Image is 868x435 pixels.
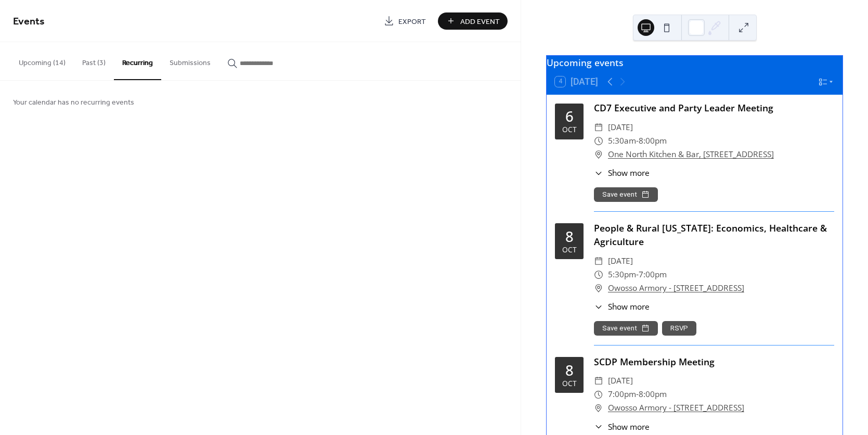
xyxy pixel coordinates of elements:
[608,374,633,388] span: [DATE]
[594,254,603,268] div: ​
[639,134,667,148] span: 8:00pm
[376,12,434,30] a: Export
[114,42,161,80] button: Recurring
[594,388,603,401] div: ​
[608,121,633,134] span: [DATE]
[594,401,603,415] div: ​
[562,126,577,133] div: Oct
[636,388,639,401] span: -
[636,134,639,148] span: -
[161,42,219,79] button: Submissions
[662,321,696,336] button: RSVP
[594,121,603,134] div: ​
[608,401,744,415] a: Owosso Armory - [STREET_ADDRESS]
[13,11,45,32] span: Events
[74,42,114,79] button: Past (3)
[594,268,603,282] div: ​
[562,246,577,253] div: Oct
[594,421,649,433] button: ​Show more
[639,388,667,401] span: 8:00pm
[636,268,639,282] span: -
[594,167,649,179] button: ​Show more
[639,268,667,282] span: 7:00pm
[608,167,650,179] span: Show more
[608,421,650,433] span: Show more
[594,148,603,161] div: ​
[594,221,834,249] div: People & Rural [US_STATE]: Economics, Healthcare & Agriculture
[594,167,603,179] div: ​
[594,134,603,148] div: ​
[594,301,603,313] div: ​
[10,42,74,79] button: Upcoming (14)
[398,16,426,27] span: Export
[594,301,649,313] button: ​Show more
[608,301,650,313] span: Show more
[547,56,843,69] div: Upcoming events
[594,421,603,433] div: ​
[594,374,603,388] div: ​
[608,134,636,148] span: 5:30am
[565,109,574,124] div: 6
[594,282,603,295] div: ​
[594,101,834,114] div: CD7 Executive and Party Leader Meeting
[608,268,636,282] span: 5:30pm
[438,12,508,30] button: Add Event
[460,16,500,27] span: Add Event
[594,321,658,336] button: Save event
[13,97,134,108] span: Your calendar has no recurring events
[565,363,574,378] div: 8
[594,187,658,202] button: Save event
[608,282,744,295] a: Owosso Armory - [STREET_ADDRESS]
[562,380,577,387] div: Oct
[608,388,636,401] span: 7:00pm
[565,229,574,244] div: 8
[594,355,834,368] div: SCDP Membership Meeting
[608,148,774,161] a: One North Kitchen & Bar, [STREET_ADDRESS]
[608,254,633,268] span: [DATE]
